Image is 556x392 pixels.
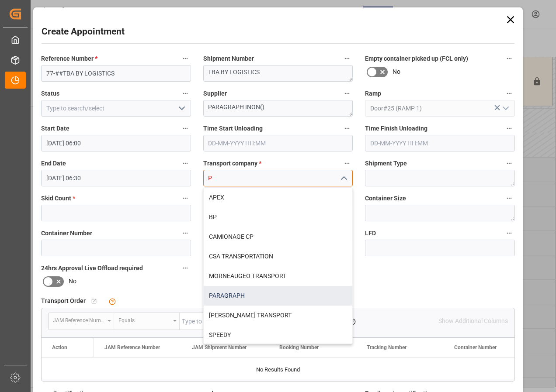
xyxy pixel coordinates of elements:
button: close menu [337,172,350,185]
input: DD-MM-YYYY HH:MM [41,135,191,151]
span: Transport company [203,159,261,168]
textarea: PARAGRAPH INON() [203,100,353,117]
button: Start Date [180,123,191,134]
button: Container Number [180,227,191,239]
button: Transport company * [341,158,353,169]
div: APEX [204,188,353,207]
button: Ramp [504,88,515,99]
button: Time Finish Unloading [504,123,515,134]
span: Ramp [365,89,381,98]
button: 24hrs Approval Live Offload required [180,262,191,274]
span: Shipment Number [203,54,254,63]
button: Time Start Unloading [341,123,353,134]
span: Container Number [41,229,92,238]
span: Container Number [454,344,497,351]
span: Supplier [203,89,227,98]
span: No [393,67,400,76]
div: [PERSON_NAME] TRANSPORT [204,306,353,325]
button: Status [180,88,191,99]
input: Type to search [180,313,341,330]
span: No [69,277,76,286]
div: CAMIONAGE CP [204,227,353,247]
span: Tracking Number [367,344,407,351]
button: Container Size [504,193,515,204]
span: Empty container picked up (FCL only) [365,54,468,63]
span: Container Size [365,194,406,203]
div: SPEEDY [204,325,353,345]
span: Status [41,89,59,98]
span: Booking Number [279,344,319,351]
input: DD-MM-YYYY HH:MM [41,170,191,186]
div: PARAGRAPH [204,286,353,306]
button: LFD [504,227,515,239]
input: Type to search/select [41,100,191,117]
span: Skid Count [41,194,75,203]
span: End Date [41,159,66,168]
div: MORNEAUGEO TRANSPORT [204,266,353,286]
input: DD-MM-YYYY HH:MM [203,135,353,151]
div: JAM Reference Number [53,314,104,324]
button: open menu [498,102,511,115]
button: Skid Count * [180,193,191,204]
span: LFD [365,229,376,238]
span: Start Date [41,124,69,133]
div: Equals [118,314,170,324]
button: Shipment Type [504,158,515,169]
span: Shipment Type [365,159,407,168]
div: BP [204,207,353,227]
span: 24hrs Approval Live Offload required [41,264,143,273]
input: Type to search/select [365,100,515,117]
button: open menu [174,102,188,115]
button: Reference Number * [180,53,191,64]
button: open menu [49,313,114,330]
h2: Create Appointment [42,25,125,39]
textarea: TBA BY LOGISTICS [203,65,353,82]
span: Time Finish Unloading [365,124,427,133]
div: Action [52,344,67,351]
span: JAM Reference Number [104,344,160,351]
button: End Date [180,158,191,169]
div: CSA TRANSPORTATION [204,247,353,266]
button: Supplier [341,88,353,99]
span: JAM Shipment Number [192,344,247,351]
button: Empty container picked up (FCL only) [504,53,515,64]
span: Transport Order [41,296,86,306]
span: Reference Number [41,54,97,63]
button: open menu [114,313,180,330]
button: Shipment Number [341,53,353,64]
span: Time Start Unloading [203,124,263,133]
input: DD-MM-YYYY HH:MM [365,135,515,151]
